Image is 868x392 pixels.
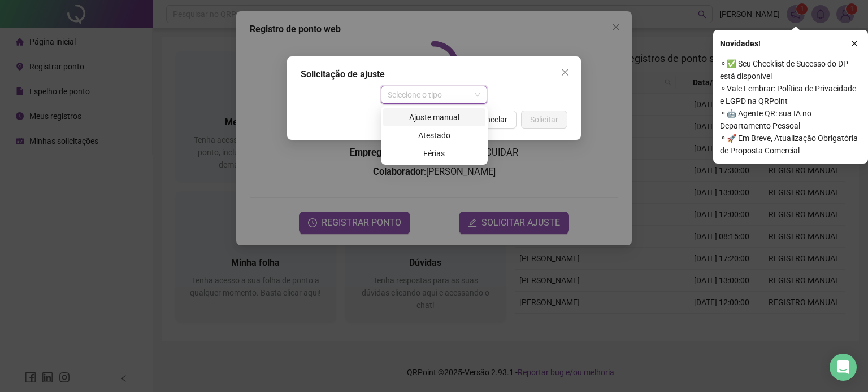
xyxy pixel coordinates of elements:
div: Solicitação de ajuste [301,68,567,81]
span: ⚬ Vale Lembrar: Política de Privacidade e LGPD na QRPoint [720,82,861,107]
div: Atestado [390,129,479,142]
div: Open Intercom Messenger [830,354,857,381]
div: Férias [390,147,479,160]
button: Solicitar [521,111,567,129]
span: ⚬ 🚀 Em Breve, Atualização Obrigatória de Proposta Comercial [720,132,861,157]
span: Selecione o tipo [388,86,481,103]
div: Férias [383,144,485,162]
div: Atestado [383,126,485,144]
button: Cancelar [467,111,517,129]
div: Ajuste manual [383,108,485,126]
span: ⚬ ✅ Seu Checklist de Sucesso do DP está disponível [720,58,861,82]
div: Ajuste manual [390,111,479,124]
span: close [561,68,570,77]
span: Cancelar [476,113,507,126]
span: ⚬ 🤖 Agente QR: sua IA no Departamento Pessoal [720,107,861,132]
button: Close [556,63,574,81]
span: Novidades ! [720,37,761,50]
span: close [850,39,858,47]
